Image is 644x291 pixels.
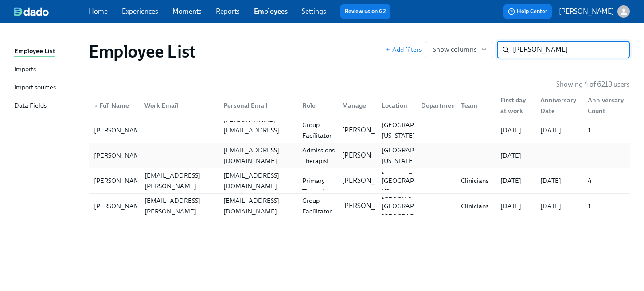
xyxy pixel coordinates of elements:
[414,97,453,114] div: Department
[497,125,533,136] div: [DATE]
[89,118,630,143] a: [PERSON_NAME][PERSON_NAME][EMAIL_ADDRESS][DOMAIN_NAME]Group Facilitator[PERSON_NAME][GEOGRAPHIC_D...
[378,165,450,197] div: [PERSON_NAME] [GEOGRAPHIC_DATA] US
[537,95,581,116] div: Anniversary Date
[172,7,202,16] a: Moments
[493,97,533,114] div: First day at work
[90,175,149,186] div: [PERSON_NAME]
[220,114,295,146] div: [PERSON_NAME][EMAIL_ADDRESS][DOMAIN_NAME]
[220,145,295,166] div: [EMAIL_ADDRESS][DOMAIN_NAME]
[299,195,335,217] div: Group Facilitator
[141,159,216,202] div: [PERSON_NAME][EMAIL_ADDRESS][PERSON_NAME][DOMAIN_NAME]
[14,46,82,57] a: Employee List
[584,95,628,116] div: Anniversary Count
[90,125,149,136] div: [PERSON_NAME]
[299,100,335,111] div: Role
[90,201,149,211] div: [PERSON_NAME]
[295,97,335,114] div: Role
[556,80,630,89] p: Showing 4 of 6218 users
[418,100,461,111] div: Department
[508,7,547,16] span: Help Center
[378,120,452,141] div: [GEOGRAPHIC_DATA], [US_STATE]
[378,145,452,166] div: [GEOGRAPHIC_DATA], [US_STATE]
[425,41,493,58] button: Show columns
[89,143,630,168] div: [PERSON_NAME][EMAIL_ADDRESS][DOMAIN_NAME]Clinical Admissions Therapist ([US_STATE])[PERSON_NAME][...
[90,150,149,161] div: [PERSON_NAME]
[14,64,82,75] a: Imports
[497,201,533,211] div: [DATE]
[581,97,628,114] div: Anniversary Count
[220,100,295,111] div: Personal Email
[14,46,55,57] div: Employee List
[497,175,533,186] div: [DATE]
[378,190,450,222] div: [GEOGRAPHIC_DATA] [GEOGRAPHIC_DATA] [GEOGRAPHIC_DATA]
[537,175,581,186] div: [DATE]
[342,125,397,135] p: [PERSON_NAME]
[385,45,422,54] button: Add filters
[433,45,486,54] span: Show columns
[220,170,295,191] div: [EMAIL_ADDRESS][DOMAIN_NAME]
[89,168,630,194] a: [PERSON_NAME][PERSON_NAME][EMAIL_ADDRESS][PERSON_NAME][DOMAIN_NAME][EMAIL_ADDRESS][DOMAIN_NAME]As...
[216,7,240,16] a: Reports
[375,97,414,114] div: Location
[94,104,98,108] span: ▲
[497,95,533,116] div: First day at work
[584,201,628,211] div: 1
[457,201,493,211] div: Clinicians
[299,165,335,197] div: Assoc Primary Therapist
[559,5,630,18] button: [PERSON_NAME]
[497,150,533,161] div: [DATE]
[14,101,82,112] a: Data Fields
[335,97,375,114] div: Manager
[89,41,196,62] h1: Employee List
[537,125,581,136] div: [DATE]
[584,175,628,186] div: 4
[339,100,375,111] div: Manager
[503,4,552,19] button: Help Center
[14,101,47,112] div: Data Fields
[89,194,630,218] a: [PERSON_NAME][PERSON_NAME][EMAIL_ADDRESS][PERSON_NAME][DOMAIN_NAME][EMAIL_ADDRESS][DOMAIN_NAME]Gr...
[345,7,386,16] a: Review us on G2
[14,64,36,75] div: Imports
[457,100,493,111] div: Team
[90,100,137,111] div: Full Name
[14,7,89,16] a: dado
[342,176,397,186] p: [PERSON_NAME]
[254,7,288,16] a: Employees
[216,97,295,114] div: Personal Email
[302,7,326,16] a: Settings
[137,97,216,114] div: Work Email
[457,175,493,186] div: Clinicians
[141,185,216,227] div: [PERSON_NAME][EMAIL_ADDRESS][PERSON_NAME][DOMAIN_NAME]
[89,7,108,16] a: Home
[14,82,82,93] a: Import sources
[378,100,414,111] div: Location
[220,195,295,217] div: [EMAIL_ADDRESS][DOMAIN_NAME]
[537,201,581,211] div: [DATE]
[342,201,397,211] p: [PERSON_NAME]
[89,143,630,168] a: [PERSON_NAME][EMAIL_ADDRESS][DOMAIN_NAME]Clinical Admissions Therapist ([US_STATE])[PERSON_NAME][...
[122,7,158,16] a: Experiences
[299,120,335,141] div: Group Facilitator
[584,125,628,136] div: 1
[342,151,397,160] p: [PERSON_NAME]
[454,97,493,114] div: Team
[141,100,216,111] div: Work Email
[340,4,390,19] button: Review us on G2
[513,41,630,58] input: Search by name
[89,118,630,143] div: [PERSON_NAME][PERSON_NAME][EMAIL_ADDRESS][DOMAIN_NAME]Group Facilitator[PERSON_NAME][GEOGRAPHIC_D...
[559,7,614,16] p: [PERSON_NAME]
[299,134,343,177] div: Clinical Admissions Therapist ([US_STATE])
[14,82,56,93] div: Import sources
[90,97,137,114] div: ▲Full Name
[533,97,581,114] div: Anniversary Date
[14,7,49,16] img: dado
